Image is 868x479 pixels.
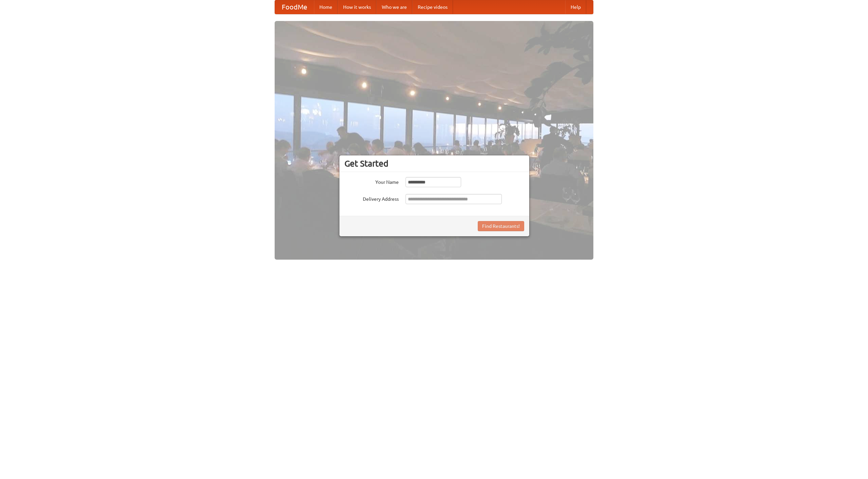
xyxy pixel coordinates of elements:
button: Find Restaurants! [478,221,524,231]
label: Your Name [344,177,399,186]
a: Home [314,0,338,14]
a: Help [565,0,586,14]
h3: Get Started [344,158,524,169]
a: How it works [338,0,376,14]
a: FoodMe [275,0,314,14]
a: Recipe videos [412,0,453,14]
label: Delivery Address [344,194,399,202]
a: Who we are [376,0,412,14]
